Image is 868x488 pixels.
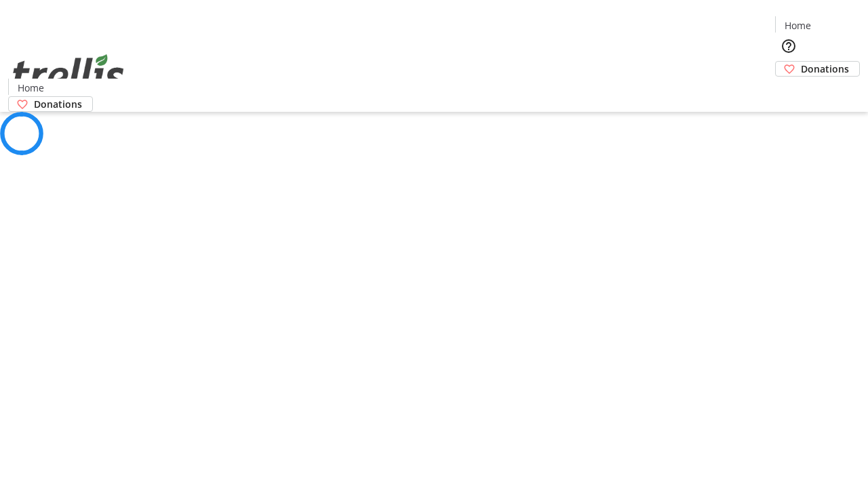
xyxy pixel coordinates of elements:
span: Donations [801,62,849,76]
span: Donations [34,97,82,111]
button: Cart [775,77,802,104]
a: Donations [8,96,93,112]
a: Home [9,81,52,95]
img: Orient E2E Organization qZZYhsQYOi's Logo [8,39,129,107]
span: Home [785,18,811,33]
a: Donations [775,61,860,77]
span: Home [18,81,44,95]
button: Help [775,33,802,60]
a: Home [776,18,819,33]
